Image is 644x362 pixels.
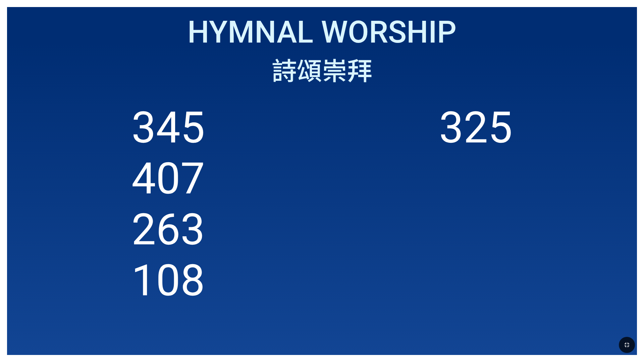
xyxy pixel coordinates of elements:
li: 263 [131,204,205,255]
li: 345 [131,102,205,153]
li: 407 [131,153,205,204]
li: 325 [439,102,513,153]
li: 108 [131,255,205,306]
span: Hymnal Worship [187,14,457,50]
span: 詩頌崇拜 [272,51,372,87]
